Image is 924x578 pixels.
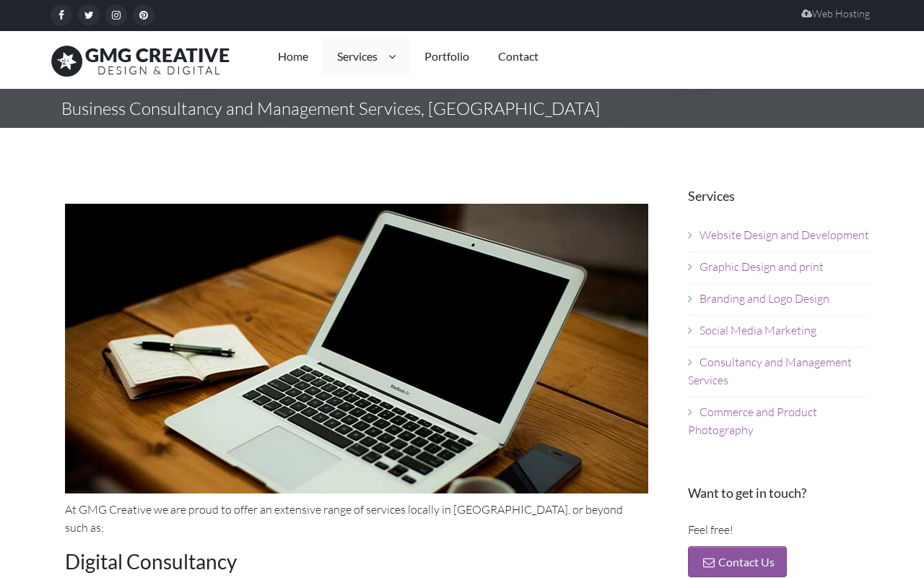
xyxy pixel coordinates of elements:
a: Portfolio [410,38,484,74]
img: Give Me Gimmicks logo [51,38,231,82]
img: Business Management Help and Training Minehead Somerset [65,204,648,493]
a: Contact [484,38,553,74]
span: Want to get in touch? [688,486,806,499]
a: Website Design and Development [699,228,869,242]
p: Feel free! [688,521,871,539]
a: Consultancy and Management Services [688,355,852,387]
span: Services [688,189,735,202]
a: Contact Us [688,546,787,577]
p: At GMG Creative we are proud to offer an extensive range of services locally in [GEOGRAPHIC_DATA]... [65,501,648,537]
a: Branding and Logo Design [699,291,829,306]
a: Services [323,38,410,74]
a: Web Hosting [801,7,870,20]
a: Graphic Design and print [699,259,824,274]
h1: Business Consultancy and Management Services, [GEOGRAPHIC_DATA] [51,100,600,117]
a: Commerce and Product Photography [688,405,817,437]
a: Social Media Marketing [699,323,816,337]
a: Home [263,38,323,74]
